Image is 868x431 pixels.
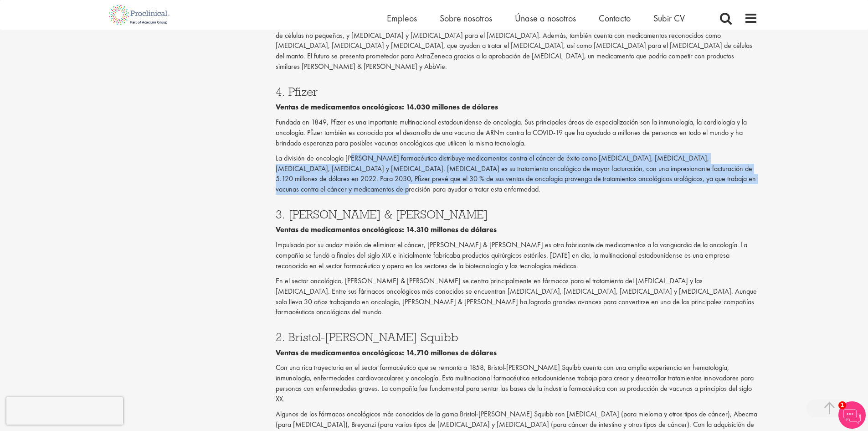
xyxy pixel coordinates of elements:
iframe: reCAPTCHA [6,397,123,425]
img: Chatbot [838,401,866,429]
font: 4. Pfizer [276,84,318,99]
font: 1 [841,402,844,408]
a: Únase a nosotros [515,12,576,24]
a: Contacto [599,12,631,24]
font: 3. [PERSON_NAME] & [PERSON_NAME] [276,207,488,222]
font: Impulsada por su audaz misión de eliminar el cáncer, [PERSON_NAME] & [PERSON_NAME] es otro fabric... [276,240,747,270]
font: Ventas de medicamentos oncológicos: 14.710 millones de dólares [276,348,497,358]
font: La división de oncología [PERSON_NAME] farmacéutico distribuye medicamentos contra el cáncer de é... [276,153,756,194]
font: Con una rica trayectoria en el sector farmacéutico que se remonta a 1858, Bristol-[PERSON_NAME] S... [276,363,754,404]
a: Sobre nosotros [440,12,492,24]
font: Fundada en 1849, Pfizer es una importante multinacional estadounidense de oncología. Sus principa... [276,117,747,148]
a: Empleos [387,12,417,24]
font: Ventas de medicamentos oncológicos: 14.030 millones de dólares [276,102,498,112]
a: Subir CV [653,12,685,24]
font: Los medicamentos oncológicos más vendidos de AstraZeneca incluyen [MEDICAL_DATA], [MEDICAL_DATA],... [276,20,752,71]
font: 2. Bristol-[PERSON_NAME] Squibb [276,329,458,344]
font: En el sector oncológico, [PERSON_NAME] & [PERSON_NAME] se centra principalmente en fármacos para ... [276,276,757,317]
font: Ventas de medicamentos oncológicos: 14.310 millones de dólares [276,225,497,234]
